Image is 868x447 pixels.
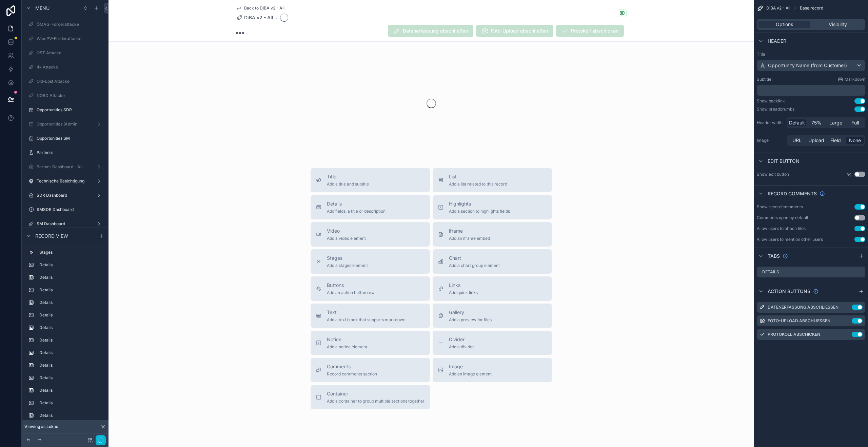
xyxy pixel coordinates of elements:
[35,5,50,12] span: Menu
[26,119,104,130] a: Opportunities (Admin
[37,22,103,27] label: ÖMAG-Förderattacke
[39,363,102,368] label: Details
[39,350,102,355] label: Details
[311,249,430,274] button: StagesAdd a stages element
[37,93,103,98] label: NORD Attacke
[789,119,805,126] span: Default
[37,164,94,170] label: Partner Dashboard - All
[39,375,102,381] label: Details
[768,158,800,164] span: Edit button
[39,388,102,393] label: Details
[311,222,430,247] button: VideoAdd a video element
[838,77,865,82] a: Markdown
[449,336,474,343] span: Divider
[757,98,785,104] div: Show backlink
[311,385,430,409] button: ContainerAdd a container to group multiple sections together
[808,137,824,144] span: Upload
[311,276,430,301] button: ButtonsAdd an action button row
[244,14,273,21] span: DiBA v2 - All
[829,119,842,126] span: Large
[449,255,500,261] span: Chart
[757,77,771,82] label: Subtitle
[449,209,510,214] span: Add a section to highlights fields
[449,282,478,289] span: Links
[244,5,284,11] span: Back to DiBA v2 - All
[433,331,552,355] button: DividerAdd a divider
[327,336,367,343] span: Notice
[26,133,104,144] a: Opportunities SM
[37,193,94,198] label: SDR Dashboard
[757,215,808,220] div: Comments open by default
[768,38,786,44] span: Header
[768,253,780,259] span: Tabs
[37,121,94,127] label: Opportunities (Admin
[757,60,865,71] button: Opportunity Name (from Customer)
[768,332,820,337] label: Protokoll abschicken
[433,358,552,382] button: ImageAdd an image element
[327,173,369,180] span: Title
[26,76,104,87] a: Old-Lost Attacke
[327,282,375,289] span: Buttons
[449,236,490,241] span: Add an iframe embed
[26,161,104,172] a: Partner Dashboard - All
[449,263,500,268] span: Add a chart group element
[449,200,510,207] span: Highlights
[26,190,104,201] a: SDR Dashboard
[449,363,492,370] span: Image
[811,119,822,126] span: 75%
[449,344,474,350] span: Add a divider
[327,290,375,295] span: Add an action button row
[757,204,803,210] div: Show record comments
[433,249,552,274] button: ChartAdd a chart group element
[792,137,802,144] span: URL
[829,21,847,28] span: Visibility
[37,79,103,84] label: Old-Lost Attacke
[433,276,552,301] button: LinksAdd quick links
[37,178,94,184] label: Technische Besichtigung
[22,244,108,423] div: scrollable content
[849,137,861,144] span: None
[26,204,104,215] a: SMSDR Dashboard
[39,275,102,280] label: Details
[26,62,104,73] a: 4k Attacke
[449,317,492,323] span: Add a preview for files
[757,106,794,112] div: Show breadcrumbs
[327,371,377,377] span: Record comments section
[762,269,779,275] label: Details
[800,5,823,11] span: Base record
[449,228,490,234] span: iframe
[768,190,817,197] span: Record comments
[327,390,425,397] span: Container
[327,236,366,241] span: Add a video element
[327,344,367,350] span: Add a notice element
[327,309,406,316] span: Text
[327,255,368,261] span: Stages
[449,181,507,187] span: Add a list related to this record
[39,262,102,268] label: Details
[768,62,847,69] span: Opportunity Name (from Customer)
[757,52,865,57] label: Title
[37,107,103,113] label: Opportunities SDR
[757,138,784,143] label: Image
[39,250,102,255] label: Stages
[327,399,425,404] span: Add a container to group multiple sections together
[35,232,68,239] span: Record view
[26,176,104,187] a: Technische Besichtigung
[433,222,552,247] button: iframeAdd an iframe embed
[37,36,103,41] label: WienPV-Förderattacke
[26,19,104,30] a: ÖMAG-Förderattacke
[37,150,103,155] label: Partners
[236,5,284,11] a: Back to DiBA v2 - All
[37,64,103,70] label: 4k Attacke
[37,136,103,141] label: Opportunities SM
[26,90,104,101] a: NORD Attacke
[757,120,784,125] label: Header width
[26,147,104,158] a: Partners
[26,47,104,58] a: OST Attacke
[433,195,552,219] button: HighlightsAdd a section to highlights fields
[327,200,386,207] span: Details
[768,305,839,310] label: Datenerfassung abschließen
[39,400,102,406] label: Details
[830,137,841,144] span: Field
[37,50,103,56] label: OST Attacke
